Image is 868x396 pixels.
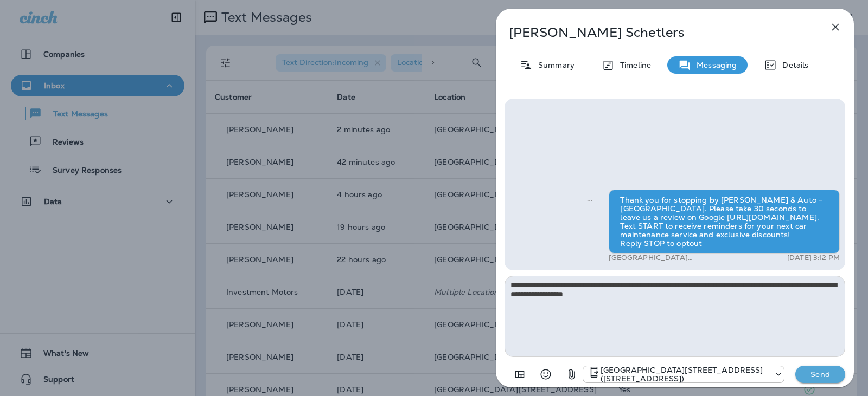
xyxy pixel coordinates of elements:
[609,190,840,254] div: Thank you for stopping by [PERSON_NAME] & Auto - [GEOGRAPHIC_DATA]. Please take 30 seconds to lea...
[795,366,845,383] button: Send
[609,254,747,262] p: [GEOGRAPHIC_DATA][STREET_ADDRESS] ([STREET_ADDRESS])
[777,61,808,69] p: Details
[787,254,840,262] p: [DATE] 3:12 PM
[797,369,843,379] p: Send
[533,61,575,69] p: Summary
[691,61,737,69] p: Messaging
[535,363,557,385] button: Select an emoji
[587,194,592,204] span: Sent
[583,366,784,383] div: +1 (402) 891-8464
[615,61,651,69] p: Timeline
[601,366,769,383] p: [GEOGRAPHIC_DATA][STREET_ADDRESS] ([STREET_ADDRESS])
[509,363,531,385] button: Add in a premade template
[509,25,805,40] p: [PERSON_NAME] Schetlers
